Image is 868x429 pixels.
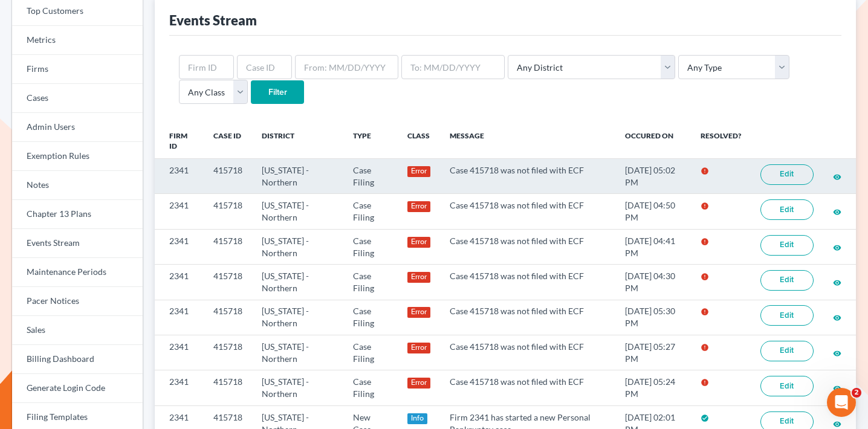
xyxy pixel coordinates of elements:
[760,235,814,256] a: Edit
[179,55,234,79] input: Firm ID
[398,124,441,159] th: Class
[615,194,691,229] td: [DATE] 04:50 PM
[407,166,431,177] div: Error
[440,194,615,229] td: Case 415718 was not filed with ECF
[833,208,841,216] i: visibility
[155,265,204,300] td: 2341
[343,194,398,229] td: Case Filing
[760,341,814,361] a: Edit
[833,279,841,287] i: visibility
[407,343,431,353] div: Error
[155,159,204,194] td: 2341
[204,229,252,264] td: 415718
[252,229,343,264] td: [US_STATE] - Northern
[12,171,143,200] a: Notes
[701,378,709,387] i: error
[833,420,841,428] i: visibility
[204,300,252,335] td: 415718
[833,347,841,358] a: visibility
[833,418,841,428] a: visibility
[833,349,841,358] i: visibility
[440,229,615,264] td: Case 415718 was not filed with ECF
[833,173,841,181] i: visibility
[12,287,143,316] a: Pacer Notices
[343,229,398,264] td: Case Filing
[615,124,691,159] th: Occured On
[701,202,709,210] i: error
[204,265,252,300] td: 415718
[833,314,841,322] i: visibility
[12,229,143,258] a: Events Stream
[12,345,143,374] a: Billing Dashboard
[833,312,841,322] a: visibility
[204,335,252,370] td: 415718
[833,384,841,393] i: visibility
[12,55,143,84] a: Firms
[12,113,143,142] a: Admin Users
[155,300,204,335] td: 2341
[155,335,204,370] td: 2341
[407,237,431,248] div: Error
[833,242,841,252] a: visibility
[343,370,398,405] td: Case Filing
[251,80,304,105] input: Filter
[701,237,709,246] i: error
[615,335,691,370] td: [DATE] 05:27 PM
[833,206,841,216] a: visibility
[833,244,841,252] i: visibility
[407,413,428,424] div: Info
[252,335,343,370] td: [US_STATE] - Northern
[760,199,814,220] a: Edit
[407,201,431,212] div: Error
[407,378,431,389] div: Error
[407,307,431,318] div: Error
[155,229,204,264] td: 2341
[401,55,505,79] input: To: MM/DD/YYYY
[852,388,861,398] span: 2
[343,265,398,300] td: Case Filing
[691,124,751,159] th: Resolved?
[701,273,709,281] i: error
[204,159,252,194] td: 415718
[155,124,204,159] th: Firm ID
[615,300,691,335] td: [DATE] 05:30 PM
[155,194,204,229] td: 2341
[827,388,856,417] iframe: Intercom live chat
[760,376,814,396] a: Edit
[12,142,143,171] a: Exemption Rules
[295,55,398,79] input: From: MM/DD/YYYY
[615,265,691,300] td: [DATE] 04:30 PM
[407,272,431,283] div: Error
[760,270,814,291] a: Edit
[701,167,709,175] i: error
[440,335,615,370] td: Case 415718 was not filed with ECF
[12,258,143,287] a: Maintenance Periods
[343,124,398,159] th: Type
[440,370,615,405] td: Case 415718 was not filed with ECF
[760,164,814,185] a: Edit
[615,229,691,264] td: [DATE] 04:41 PM
[252,124,343,159] th: District
[440,300,615,335] td: Case 415718 was not filed with ECF
[440,124,615,159] th: Message
[343,300,398,335] td: Case Filing
[760,305,814,326] a: Edit
[12,26,143,55] a: Metrics
[701,343,709,352] i: error
[252,159,343,194] td: [US_STATE] - Northern
[833,277,841,287] a: visibility
[12,374,143,403] a: Generate Login Code
[12,200,143,229] a: Chapter 13 Plans
[12,316,143,345] a: Sales
[204,194,252,229] td: 415718
[615,159,691,194] td: [DATE] 05:02 PM
[833,171,841,181] a: visibility
[833,382,841,393] a: visibility
[237,55,292,79] input: Case ID
[12,84,143,113] a: Cases
[440,265,615,300] td: Case 415718 was not filed with ECF
[252,370,343,405] td: [US_STATE] - Northern
[343,335,398,370] td: Case Filing
[252,194,343,229] td: [US_STATE] - Northern
[615,370,691,405] td: [DATE] 05:24 PM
